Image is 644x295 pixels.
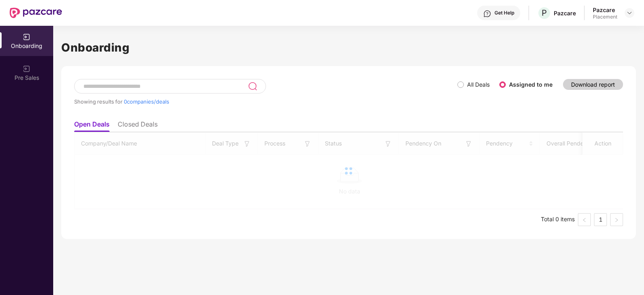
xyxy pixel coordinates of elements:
button: left [578,213,591,226]
div: Showing results for [74,98,457,105]
li: 1 [594,213,607,226]
a: 1 [594,214,607,226]
img: svg+xml;base64,PHN2ZyBpZD0iSGVscC0zMngzMiIgeG1sbnM9Imh0dHA6Ly93d3cudzMub3JnLzIwMDAvc3ZnIiB3aWR0aD... [483,10,491,18]
div: Get Help [494,10,514,16]
button: Download report [563,79,623,90]
span: left [582,218,587,222]
img: svg+xml;base64,PHN2ZyB3aWR0aD0iMjAiIGhlaWdodD0iMjAiIHZpZXdCb3g9IjAgMCAyMCAyMCIgZmlsbD0ibm9uZSIgeG... [23,65,31,73]
div: Pazcare [593,6,617,14]
img: New Pazcare Logo [10,8,62,18]
li: Closed Deals [118,120,158,132]
div: Placement [593,14,617,20]
img: svg+xml;base64,PHN2ZyB3aWR0aD0iMjQiIGhlaWdodD0iMjUiIHZpZXdCb3g9IjAgMCAyNCAyNSIgZmlsbD0ibm9uZSIgeG... [248,81,257,91]
li: Previous Page [578,213,591,226]
img: svg+xml;base64,PHN2ZyBpZD0iRHJvcGRvd24tMzJ4MzIiIHhtbG5zPSJodHRwOi8vd3d3LnczLm9yZy8yMDAwL3N2ZyIgd2... [626,10,633,16]
label: All Deals [467,81,490,88]
h1: Onboarding [61,39,636,56]
label: Assigned to me [509,81,553,88]
li: Total 0 items [541,213,575,226]
span: P [542,8,547,18]
div: Pazcare [554,9,576,17]
img: svg+xml;base64,PHN2ZyB3aWR0aD0iMjAiIGhlaWdodD0iMjAiIHZpZXdCb3g9IjAgMCAyMCAyMCIgZmlsbD0ibm9uZSIgeG... [23,33,31,41]
li: Open Deals [74,120,110,132]
li: Next Page [610,213,623,226]
button: right [610,213,623,226]
span: right [614,218,619,222]
span: 0 companies/deals [124,98,169,105]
